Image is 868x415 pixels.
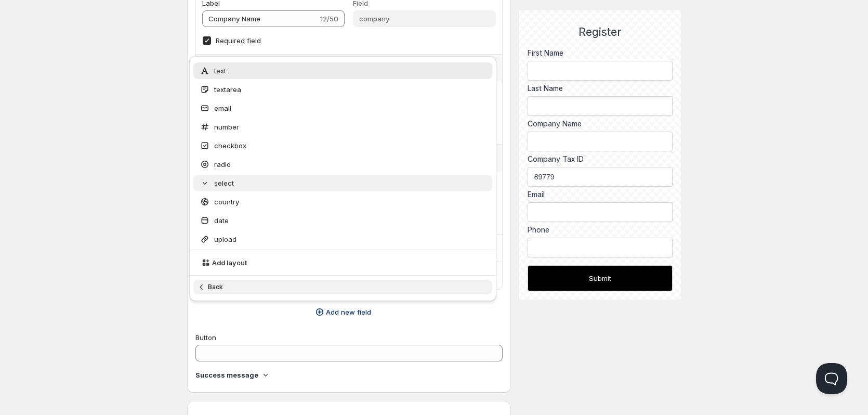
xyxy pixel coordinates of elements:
button: Add new field [189,304,496,320]
label: Phone [528,225,673,235]
ul: Search and select field types [189,62,496,248]
label: Company Name [528,119,673,129]
span: text [214,66,226,76]
button: Submit [528,265,673,291]
span: country [214,197,239,207]
span: date [214,215,229,226]
span: Button [195,333,216,342]
span: radio [214,159,231,170]
span: upload [214,234,236,244]
span: number [214,122,239,132]
span: checkbox [214,140,246,151]
label: Company Tax ID [528,154,673,164]
span: select [214,178,234,188]
h4: Success message [195,370,258,380]
span: email [214,103,231,113]
span: textarea [214,84,241,95]
span: Add layout [212,257,247,268]
button: Back [193,280,492,294]
span: Required field [216,36,261,45]
span: Back [208,283,223,291]
button: Add layout [198,254,488,271]
label: First Name [528,48,673,58]
span: Add new field [326,307,371,317]
div: Email [528,189,673,200]
iframe: Help Scout Beacon - Open [816,363,847,394]
h2: Register [528,25,673,39]
label: Last Name [528,83,673,94]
